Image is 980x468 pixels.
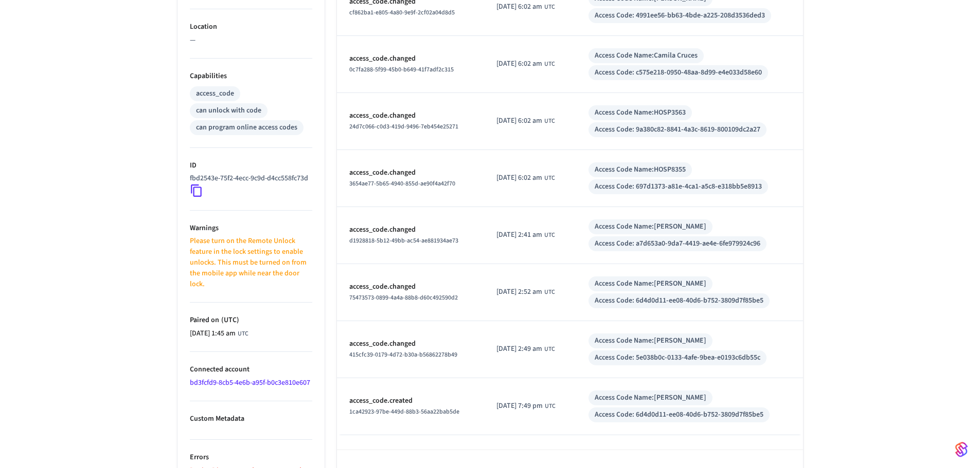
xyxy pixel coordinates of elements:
[196,88,234,99] div: access_code
[595,238,760,249] div: Access Code: a7d653a0-9da7-4419-ae4e-6fe979924c96
[190,71,312,82] p: Capabilities
[496,230,555,240] div: UCT
[190,315,312,326] p: Paired on
[496,344,555,354] div: UCT
[595,295,763,306] div: Access Code: 6d4d0d11-ee08-40d6-b752-3809d7f85be5
[496,401,556,411] div: UCT
[190,22,312,32] p: Location
[496,344,542,354] span: [DATE] 2:49 am
[595,278,706,289] div: Access Code Name: [PERSON_NAME]
[219,315,239,325] span: ( UTC )
[496,230,542,240] span: [DATE] 2:41 am
[496,59,542,69] span: [DATE] 6:02 am
[544,345,555,354] span: UTC
[595,181,762,192] div: Access Code: 697d1373-a81e-4ca1-a5c8-e318bb5e8913
[349,167,472,178] p: access_code.changed
[349,65,454,74] span: 0c7fa288-5f99-45b0-b649-41f7adf2c315
[544,117,555,126] span: UTC
[349,407,459,416] span: 1ca42923-97be-449d-88b3-56aa22bab5de
[595,221,706,232] div: Access Code Name: [PERSON_NAME]
[190,364,312,375] p: Connected account
[496,2,555,12] div: UCT
[190,328,248,339] div: UCT
[595,107,686,118] div: Access Code Name: HOSP3563
[190,160,312,171] p: ID
[190,414,312,424] p: Custom Metadata
[190,173,308,184] p: fbd2543e-75f2-4ecc-9c9d-d4cc558fc73d
[238,329,248,339] span: UTC
[595,335,706,346] div: Access Code Name: [PERSON_NAME]
[595,124,760,135] div: Access Code: 9a380c82-8841-4a3c-8619-800109dc2a27
[349,293,458,302] span: 75473573-0899-4a4a-88b8-d60c492590d2
[544,231,555,240] span: UTC
[496,173,555,183] div: UCT
[190,452,312,463] p: Errors
[544,288,555,297] span: UTC
[595,392,706,403] div: Access Code Name: [PERSON_NAME]
[545,402,556,411] span: UTC
[496,173,542,183] span: [DATE] 6:02 am
[955,441,968,458] img: SeamLogoGradient.69752ec5.svg
[349,339,472,349] p: access_code.changed
[595,67,762,78] div: Access Code: c575e218-0950-48aa-8d99-e4e033d58e60
[496,116,555,126] div: UCT
[496,2,542,12] span: [DATE] 6:02 am
[190,35,312,46] p: —
[349,122,458,131] span: 24d7c066-c0d3-419d-9496-7eb454e25271
[595,164,686,175] div: Access Code Name: HOSP8355
[496,287,542,297] span: [DATE] 2:52 am
[190,378,310,388] a: bd3fcfd9-8cb5-4e6b-a95f-b0c3e810e607
[349,224,472,235] p: access_code.changed
[595,50,698,61] div: Access Code Name: Camila Cruces
[496,401,543,411] span: [DATE] 7:49 pm
[349,236,458,245] span: d1928818-5b12-49bb-ac54-ae881934ae73
[190,236,312,290] p: Please turn on the Remote Unlock feature in the lock settings to enable unlocks. This must be tur...
[349,350,457,359] span: 415cfc39-0179-4d72-b30a-b56862278b49
[349,396,472,406] p: access_code.created
[544,3,555,12] span: UTC
[496,59,555,69] div: UCT
[349,179,455,188] span: 3654ae77-5b65-4940-855d-ae90f4a42f70
[595,409,763,420] div: Access Code: 6d4d0d11-ee08-40d6-b752-3809d7f85be5
[595,352,760,363] div: Access Code: 5e038b0c-0133-4afe-9bea-e0193c6db55c
[190,328,236,339] span: [DATE] 1:45 am
[349,110,472,121] p: access_code.changed
[349,282,472,292] p: access_code.changed
[349,53,472,64] p: access_code.changed
[349,8,455,17] span: cf862ba1-e805-4a80-9e9f-2cf02a04d8d5
[544,60,555,69] span: UTC
[196,105,261,116] div: can unlock with code
[496,287,555,297] div: UCT
[496,116,542,126] span: [DATE] 6:02 am
[544,174,555,183] span: UTC
[190,223,312,234] p: Warnings
[196,122,297,133] div: can program online access codes
[595,10,765,21] div: Access Code: 4991ee56-bb63-4bde-a225-208d3536ded3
